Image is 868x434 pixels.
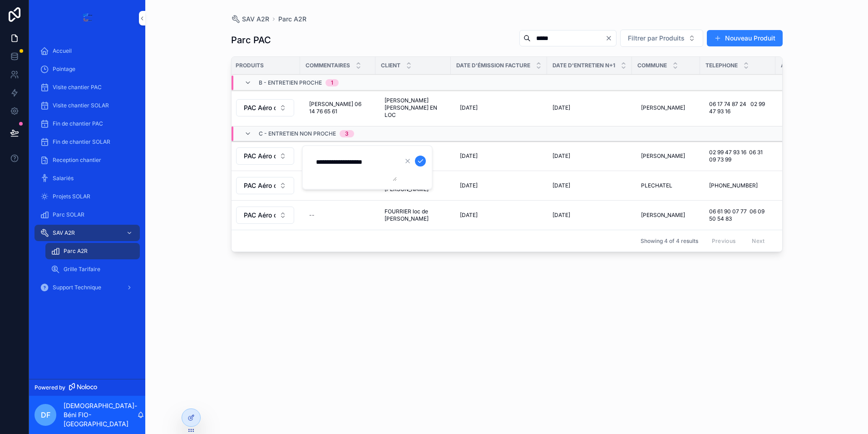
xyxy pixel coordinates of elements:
span: Commune [637,62,667,69]
span: [DATE] [552,182,570,189]
span: [DATE] [460,182,478,189]
span: Parc A2R [64,247,88,255]
span: Visite chantier SOLAR [53,102,109,109]
span: [DATE] [552,212,570,219]
span: [DATE] [552,104,570,111]
span: Accueil [53,47,72,55]
a: Powered by [29,379,145,396]
span: FOURRIER loc de [PERSON_NAME] [385,208,442,222]
span: [DATE] [460,152,478,160]
a: Accueil [35,43,140,59]
button: Clear [605,35,616,42]
button: Select Button [236,177,294,194]
span: Fin de chantier PAC [53,120,103,127]
a: Parc A2R [278,15,306,24]
button: Nouveau Produit [707,30,783,46]
span: Powered by [35,384,65,391]
span: Date d'émission facture [456,62,530,69]
span: Pointage [53,66,75,73]
span: Parc SOLAR [53,211,84,218]
a: Fin de chantier SOLAR [35,134,140,150]
a: Parc A2R [45,243,140,259]
img: App logo [80,11,94,25]
a: Parc SOLAR [35,207,140,223]
span: PAC Aéro ou Géo [244,151,276,161]
span: [PHONE_NUMBER] [709,182,758,189]
span: [PERSON_NAME] [641,212,685,219]
span: Grille Tarifaire [64,266,100,273]
span: Produits [236,62,264,69]
span: [PERSON_NAME] [641,104,685,111]
span: Date d'entretien n+1 [552,62,615,69]
span: PAC Aéro ou Géo [244,103,276,112]
a: Grille Tarifaire [45,261,140,278]
span: Client [381,62,400,69]
span: PAC Aéro ou Géo [244,211,276,220]
a: SAV A2R [231,15,269,24]
span: Adresse [781,62,806,69]
h1: Parc PAC [231,34,271,46]
span: c - entretien non proche [259,130,336,137]
p: [DEMOGRAPHIC_DATA]-Béni FIO-[GEOGRAPHIC_DATA] [64,401,137,429]
button: Select Button [236,99,294,116]
span: Salariés [53,175,74,182]
span: Telephone [705,62,738,69]
a: Salariés [35,170,140,187]
button: Select Button [236,207,294,224]
div: 1 [331,79,333,86]
span: Projets SOLAR [53,193,90,200]
a: Support Technique [35,279,140,296]
span: Commentaires [306,62,350,69]
span: SAV A2R [242,15,269,24]
span: 02 99 47 93 16 06 31 09 73 99 [709,149,766,163]
span: Visite chantier PAC [53,84,102,91]
button: Select Button [620,30,703,47]
div: -- [309,212,315,219]
a: Visite chantier PAC [35,79,140,96]
span: [DATE] [460,212,478,219]
span: DF [41,409,50,420]
span: Showing 4 of 4 results [641,237,698,245]
span: [DATE] [460,104,478,111]
span: Support Technique [53,284,101,291]
a: Fin de chantier PAC [35,116,140,132]
span: Filtrer par Produits [628,34,685,43]
a: Reception chantier [35,152,140,168]
div: 3 [345,130,349,137]
span: PLECHATEL [641,182,672,189]
button: Select Button [236,147,294,165]
span: 06 61 90 07 77 06 09 50 54 83 [709,208,766,222]
span: SAV A2R [53,229,75,237]
span: [PERSON_NAME] [PERSON_NAME] EN LOC [385,97,442,119]
div: scrollable content [29,36,145,308]
span: 06 17 74 87 24 02 99 47 93 16 [709,101,766,115]
span: [DATE] [552,152,570,160]
span: [PERSON_NAME] [641,152,685,160]
span: Fin de chantier SOLAR [53,138,110,146]
span: [PERSON_NAME] 06 14 76 65 61 [309,101,366,115]
span: PAC Aéro ou Géo [244,181,276,190]
a: SAV A2R [35,225,140,241]
span: b - entretien proche [259,79,322,86]
a: Pointage [35,61,140,77]
span: Reception chantier [53,156,101,164]
a: Projets SOLAR [35,188,140,205]
a: Visite chantier SOLAR [35,97,140,114]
